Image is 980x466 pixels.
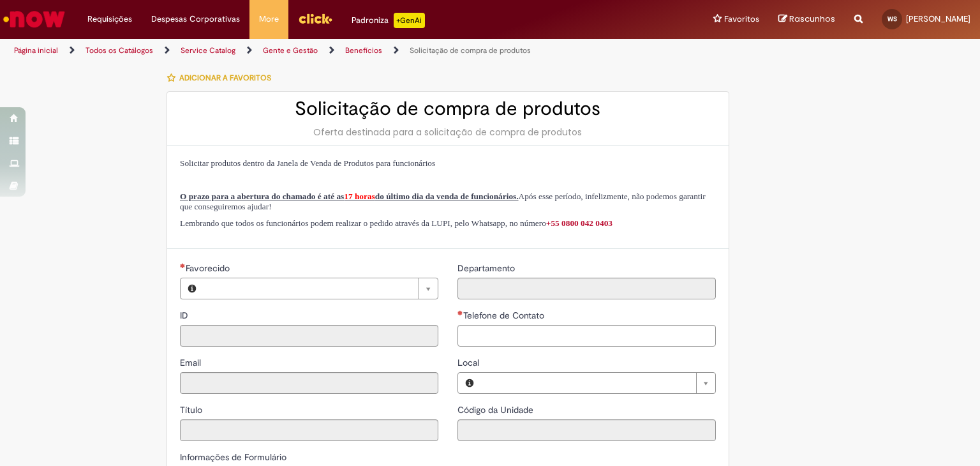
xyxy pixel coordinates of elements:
[457,357,482,368] span: Local
[180,126,716,139] div: Oferta destinada para a solicitação de compra de produtos
[180,192,344,201] span: O prazo para a abertura do chamado é até as
[457,262,517,274] label: Somente leitura - Departamento
[546,218,612,228] a: +55 0800 042 0403
[180,98,716,119] h2: Solicitação de compra de produtos
[180,325,438,347] input: ID
[298,9,332,28] img: click_logo_yellow_360x200.png
[186,262,232,274] span: Necessários - Favorecido
[457,325,716,347] input: Telefone de Contato
[85,45,153,56] a: Todos os Catálogos
[457,404,536,416] span: Somente leitura - Código da Unidade
[263,45,318,56] a: Gente e Gestão
[180,451,286,463] label: Informações de Formulário
[789,13,835,25] span: Rascunhos
[394,13,425,28] p: +GenAi
[181,278,204,299] button: Favorecido, Visualizar este registro
[463,310,547,321] span: Telefone de Contato
[180,404,205,416] span: Somente leitura - Título
[180,263,186,268] span: Necessários
[167,64,278,91] button: Adicionar a Favoritos
[180,403,205,416] label: Somente leitura - Título
[180,218,612,228] span: Lembrando que todos os funcionários podem realizar o pedido através da LUPI, pelo Whatsapp, no nú...
[180,419,438,441] input: Título
[887,15,897,23] span: WS
[180,309,191,322] label: Somente leitura - ID
[180,192,706,211] span: Após esse período, infelizmente, não podemos garantir que conseguiremos ajudar!
[906,13,970,24] span: [PERSON_NAME]
[458,373,481,393] button: Local, Visualizar este registro
[180,357,204,368] span: Somente leitura - Email
[457,310,463,315] span: Necessários
[14,45,58,56] a: Página inicial
[179,73,271,83] span: Adicionar a Favoritos
[345,45,382,56] a: Benefícios
[181,45,235,56] a: Service Catalog
[410,45,531,56] a: Solicitação de compra de produtos
[87,13,132,26] span: Requisições
[180,372,438,394] input: Email
[204,278,438,299] a: Limpar campo Favorecido
[457,403,536,416] label: Somente leitura - Código da Unidade
[457,278,716,299] input: Departamento
[457,419,716,441] input: Código da Unidade
[481,373,715,393] a: Limpar campo Local
[10,39,644,63] ul: Trilhas de página
[778,13,835,26] a: Rascunhos
[1,6,67,32] img: ServiceNow
[180,356,204,369] label: Somente leitura - Email
[375,192,519,201] span: do último dia da venda de funcionários.
[259,13,279,26] span: More
[724,13,759,26] span: Favoritos
[151,13,240,26] span: Despesas Corporativas
[180,310,191,321] span: Somente leitura - ID
[180,158,435,168] span: Solicitar produtos dentro da Janela de Venda de Produtos para funcionários
[457,262,517,274] span: Somente leitura - Departamento
[344,192,375,201] span: 17 horas
[352,13,425,28] div: Padroniza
